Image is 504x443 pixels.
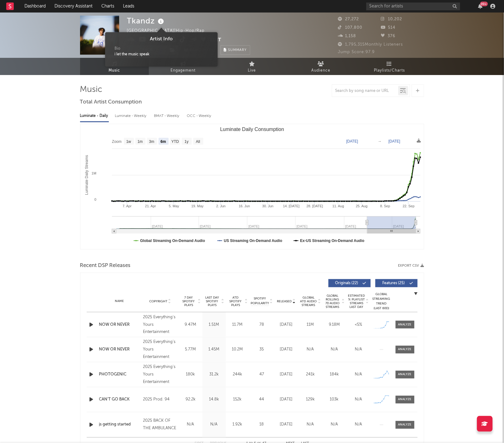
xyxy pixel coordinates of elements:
[112,140,122,144] text: Zoom
[204,296,221,307] span: Last Day Spotify Plays
[287,58,355,75] a: Audience
[221,45,250,55] button: Summary
[300,397,321,403] div: 129k
[381,17,402,21] span: 10,202
[143,417,177,432] div: 2025 BACK OF THE AMBULANCE
[115,111,148,121] div: Luminate - Weekly
[251,296,269,306] span: Spotify Popularity
[300,239,364,243] text: Ex-US Streaming On-Demand Audio
[227,372,248,378] div: 244k
[283,204,299,208] text: 14. [DATE]
[366,3,460,10] input: Search for artists
[80,98,142,106] span: Total Artist Consumption
[348,372,369,378] div: N/A
[227,322,248,328] div: 11.7M
[115,52,208,57] div: i let the music speak
[196,140,200,144] text: All
[324,347,345,353] div: N/A
[143,396,177,404] div: 2025 Prod. 94
[277,300,292,303] span: Released
[109,67,120,74] span: Music
[143,314,177,336] div: 2025 Everything's Yours Entertainment
[204,347,224,353] div: 1.45M
[220,127,284,132] text: Luminate Daily Consumption
[251,347,273,353] div: 35
[137,140,143,144] text: 1m
[276,322,297,328] div: [DATE]
[91,171,96,175] text: 1M
[251,422,273,428] div: 18
[348,294,365,309] span: Estimated % Playlist Streams Last Day
[311,67,330,74] span: Audience
[328,279,371,287] button: Originals(22)
[378,139,382,143] text: →
[140,239,205,243] text: Global Streaming On-Demand Audio
[149,300,167,303] span: Copyright
[251,397,273,403] div: 44
[276,397,297,403] div: [DATE]
[218,58,287,75] a: Live
[251,322,273,328] div: 78
[99,422,140,428] div: js getting started
[379,281,408,285] span: Features ( 25 )
[403,204,415,208] text: 22. Sep
[99,372,140,378] a: PHOTOGENIC
[372,292,391,311] div: Global Streaming Trend (Last 60D)
[191,204,204,208] text: 19. May
[374,67,405,74] span: Playlists/Charts
[355,58,424,75] a: Playlists/Charts
[332,204,344,208] text: 11. Aug
[338,17,359,21] span: 27,272
[227,422,248,428] div: 1.92k
[99,299,140,304] div: Name
[332,88,398,93] input: Search by song name or URL
[262,204,273,208] text: 30. Jun
[171,67,196,74] span: Engagement
[122,204,131,208] text: 7. Apr
[160,140,166,144] text: 6m
[348,397,369,403] div: N/A
[154,111,181,121] div: BMAT - Weekly
[251,372,273,378] div: 47
[333,281,361,285] span: Originals ( 22 )
[127,16,166,26] div: Tkandz
[169,204,179,208] text: 5. May
[143,339,177,361] div: 2025 Everything's Yours Entertainment
[80,124,424,249] svg: Luminate Daily Consumption
[171,140,179,144] text: YTD
[478,4,483,9] button: 99+
[145,204,156,208] text: 21. Apr
[99,347,140,353] a: NOW OR NEVER
[381,26,396,30] span: 514
[181,347,201,353] div: 5.77M
[80,262,131,269] span: Recent DSP Releases
[126,140,131,144] text: 1w
[346,139,358,143] text: [DATE]
[80,111,109,121] div: Luminate - Daily
[99,397,140,403] div: CAN'T GO BACK
[300,422,321,428] div: N/A
[204,397,224,403] div: 14.8k
[239,204,250,208] text: 16. Jun
[227,347,248,353] div: 10.2M
[348,422,369,428] div: N/A
[398,264,424,268] button: Export CSV
[375,279,418,287] button: Features(25)
[110,35,213,43] div: Artist Info
[300,322,321,328] div: 11M
[204,322,224,328] div: 1.51M
[248,67,256,74] span: Live
[99,322,140,328] a: NOW OR NEVER
[381,34,396,38] span: 376
[348,347,369,353] div: N/A
[80,58,149,75] a: Music
[181,296,197,307] span: 7 Day Spotify Plays
[115,46,120,52] span: Bio
[228,48,247,52] span: Summary
[338,43,403,47] span: 1,795,315 Monthly Listeners
[127,27,212,35] div: [GEOGRAPHIC_DATA] | Hip-Hop/Rap
[84,155,89,195] text: Luminate Daily Streams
